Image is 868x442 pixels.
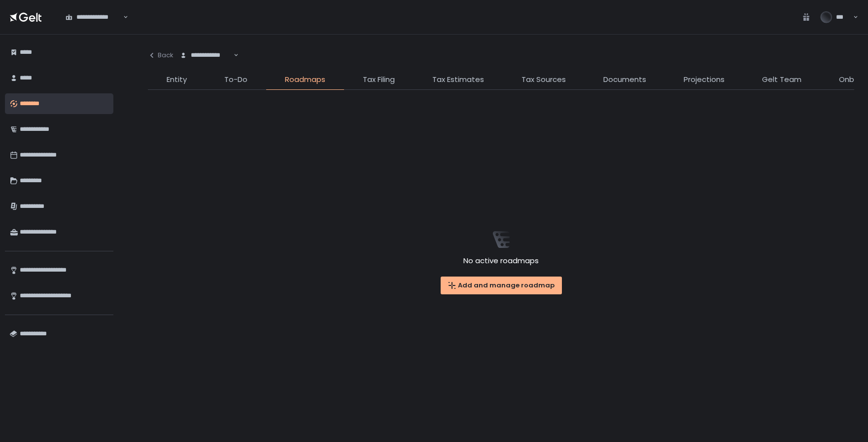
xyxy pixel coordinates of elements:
span: Projections [684,74,725,85]
div: Search for option [174,44,239,66]
span: Roadmaps [285,74,325,85]
input: Search for option [232,50,233,60]
span: Tax Filing [363,74,395,85]
button: Add and manage roadmap [441,277,562,294]
span: Tax Estimates [432,74,484,85]
span: Gelt Team [762,74,801,85]
h2: No active roadmaps [463,255,539,267]
div: Add and manage roadmap [448,281,555,290]
div: Back [148,51,174,60]
span: To-Do [224,74,247,85]
button: Back [148,44,174,66]
span: Tax Sources [521,74,566,85]
span: Documents [603,74,646,85]
span: Entity [167,74,187,85]
div: Search for option [59,6,128,28]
